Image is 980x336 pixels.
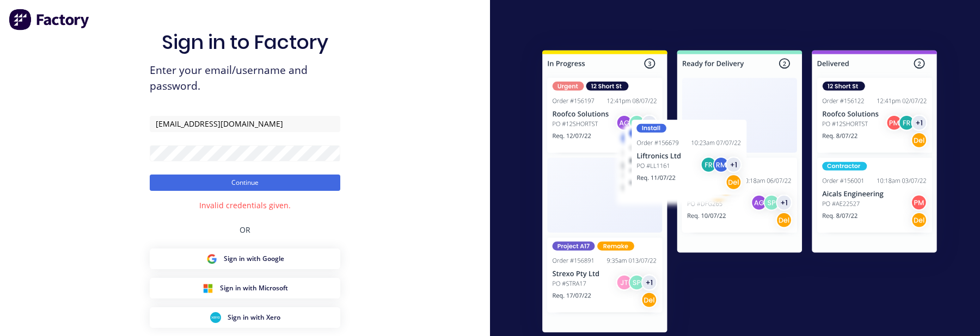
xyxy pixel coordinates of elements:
button: Google Sign inSign in with Google [150,248,340,269]
span: Sign in with Microsoft [220,283,288,293]
button: Continue [150,175,340,191]
input: Email/Username [150,116,340,132]
h1: Sign in to Factory [162,30,328,54]
img: Microsoft Sign in [203,283,213,294]
img: Google Sign in [206,253,217,264]
span: Sign in with Google [224,254,284,264]
span: Enter your email/username and password. [150,63,340,94]
button: Xero Sign inSign in with Xero [150,307,340,328]
button: Microsoft Sign inSign in with Microsoft [150,278,340,298]
div: OR [240,211,250,248]
img: Xero Sign in [210,312,221,323]
span: Sign in with Xero [228,313,280,322]
img: Factory [9,9,90,30]
div: Invalid credentials given. [199,200,291,211]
